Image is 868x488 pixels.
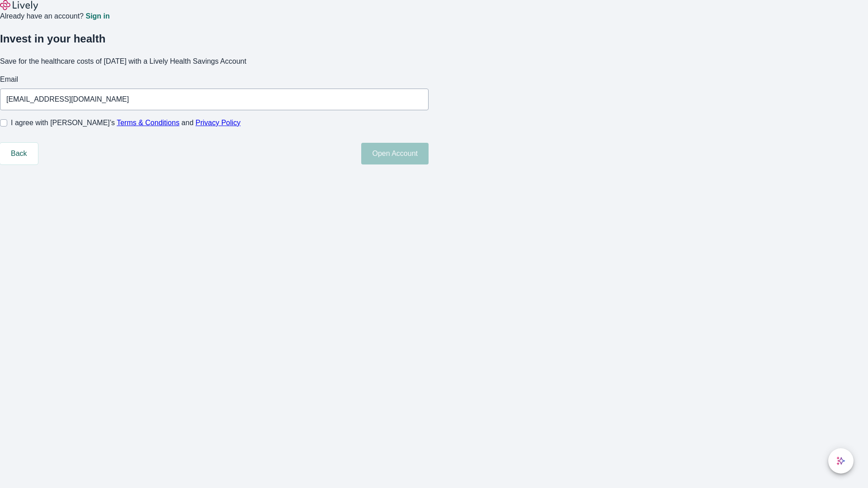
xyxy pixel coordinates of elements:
a: Sign in [85,13,109,20]
button: chat [828,448,854,474]
svg: Lively AI Assistant [836,456,845,465]
span: I agree with [PERSON_NAME]’s and [11,117,241,128]
a: Privacy Policy [196,119,241,127]
a: Terms & Conditions [117,119,179,127]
